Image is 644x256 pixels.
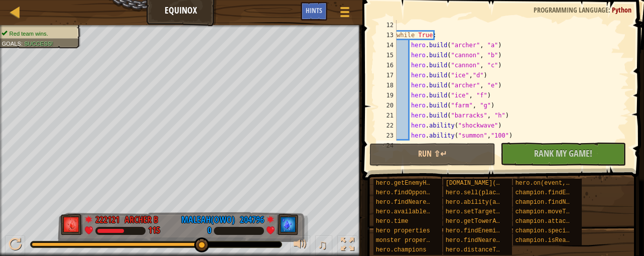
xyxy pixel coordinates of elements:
[376,30,397,40] div: 13
[376,70,397,80] div: 17
[290,235,310,256] button: Adjust volume
[376,90,397,100] div: 19
[2,30,75,38] li: Red team wins.
[2,40,21,47] span: Goals
[61,214,83,235] img: thang_avatar_frame.png
[446,208,587,215] span: hero.setTargeting(tower, targetingType)
[10,30,48,37] span: Red team wins.
[369,143,495,166] button: Run ⇧↵
[376,237,441,244] span: monster properties
[376,110,397,120] div: 21
[24,40,53,47] span: Success!
[376,227,430,234] span: hero properties
[516,237,581,244] span: champion.isReady()
[376,60,397,70] div: 16
[446,199,597,206] span: hero.ability(abilityName, abilityArgument)
[500,143,626,166] button: Rank My Game!
[207,226,211,235] div: 0
[376,208,463,215] span: hero.availableTowerTypes
[516,189,595,196] span: champion.findEnemies()
[376,20,397,30] div: 12
[516,218,599,225] span: champion.attack(target)
[376,141,397,151] div: 24
[446,218,525,225] span: hero.getTowerAt(place)
[337,235,357,256] button: Toggle fullscreen
[148,226,160,235] div: 115
[376,120,397,131] div: 22
[376,218,409,225] span: hero.time
[376,50,397,60] div: 15
[376,40,397,50] div: 14
[95,213,119,222] div: 222121
[277,214,299,235] img: thang_avatar_frame.png
[317,237,327,252] span: ♫
[516,227,581,234] span: champion.special()
[446,246,529,253] span: hero.distanceTo(target)
[376,199,488,206] span: hero.findNearestOpponentEnemy()
[608,5,612,15] span: :
[376,131,397,141] div: 23
[612,5,631,15] span: Python
[376,246,427,253] span: hero.champions
[446,189,503,196] span: hero.sell(place)
[240,213,264,222] div: 204796
[516,180,602,187] span: hero.on(event, callback)
[534,147,592,160] span: Rank My Game!
[306,6,322,15] span: Hints
[446,227,511,234] span: hero.findEnemies()
[446,180,558,187] span: [DOMAIN_NAME](towerType, place)
[21,40,24,47] span: :
[332,2,357,26] button: Show game menu
[376,100,397,110] div: 20
[181,213,235,226] div: maleah(owo)
[315,235,332,256] button: ♫
[516,208,595,215] span: champion.moveTo(place)
[376,189,470,196] span: hero.findOpponentEnemies()
[5,235,25,256] button: Ctrl + P: Play
[376,80,397,90] div: 18
[376,180,445,187] span: hero.getEnemyHero()
[516,199,613,206] span: champion.findNearestEnemy()
[446,237,529,244] span: hero.findNearestEnemy()
[534,5,608,15] span: Programming language
[124,213,158,226] div: Archer B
